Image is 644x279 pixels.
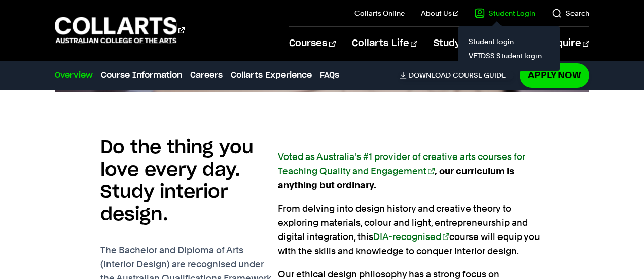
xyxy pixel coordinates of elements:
[231,69,312,82] a: Collarts Experience
[101,69,182,82] a: Course Information
[55,69,93,82] a: Overview
[520,63,589,87] a: Apply Now
[278,202,544,258] p: From delving into design history and creative theory to exploring materials, colour and light, en...
[409,71,451,80] span: Download
[55,16,185,45] div: Go to homepage
[434,27,529,60] a: Study Information
[467,34,552,49] a: Student login
[552,8,589,18] a: Search
[320,69,339,82] a: FAQs
[373,231,449,242] a: DIA-recognised
[190,69,223,82] a: Careers
[289,27,335,60] a: Courses
[467,49,552,63] a: VETDSS Student login
[545,27,589,60] a: Enquire
[354,8,405,18] a: Collarts Online
[475,8,535,18] a: Student Login
[100,137,278,226] h2: Do the thing you love every day. Study interior design.
[278,151,525,176] a: Voted as Australia's #1 provider of creative arts courses for Teaching Quality and Engagement
[352,27,417,60] a: Collarts Life
[278,151,525,190] strong: , our curriculum is anything but ordinary.
[400,71,514,80] a: DownloadCourse Guide
[421,8,458,18] a: About Us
